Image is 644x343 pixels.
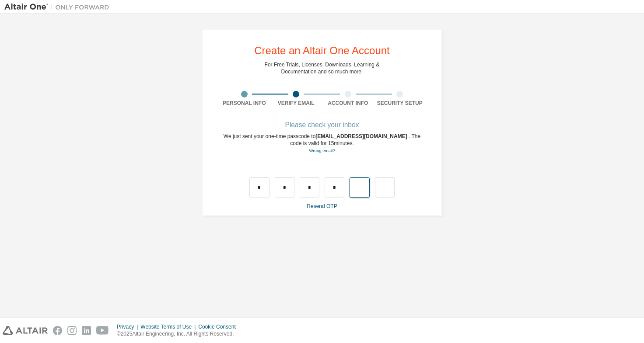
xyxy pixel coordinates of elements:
div: Privacy [117,323,140,330]
div: Account Info [322,100,374,107]
div: Verify Email [270,100,322,107]
img: instagram.svg [67,326,77,335]
img: altair_logo.svg [3,326,48,335]
div: Personal Info [218,100,270,107]
img: facebook.svg [53,326,62,335]
img: youtube.svg [96,326,109,335]
p: © 2025 Altair Engineering, Inc. All Rights Reserved. [117,330,241,338]
img: Altair One [4,3,114,11]
div: Website Terms of Use [140,323,198,330]
div: For Free Trials, Licenses, Downloads, Learning & Documentation and so much more. [265,61,380,75]
a: Resend OTP [307,203,337,209]
div: Create an Altair One Account [254,45,390,56]
img: linkedin.svg [82,326,91,335]
div: Cookie Consent [198,323,241,330]
div: Please check your inbox [218,122,426,128]
div: Security Setup [374,100,426,107]
span: [EMAIL_ADDRESS][DOMAIN_NAME] [315,133,409,139]
div: We just sent your one-time passcode to . The code is valid for 15 minutes. [218,133,426,154]
a: Go back to the registration form [309,148,335,153]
